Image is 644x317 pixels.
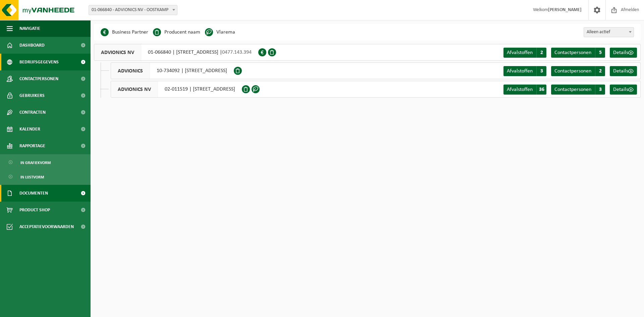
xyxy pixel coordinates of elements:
span: ADVIONICS NV [94,44,141,60]
span: Details [613,50,628,55]
span: Details [613,68,628,74]
span: Acceptatievoorwaarden [19,218,74,235]
span: Gebruikers [19,87,45,104]
a: Details [610,48,637,58]
span: Afvalstoffen [507,50,533,55]
span: Afvalstoffen [507,68,533,74]
a: Details [610,85,637,95]
a: Contactpersonen 2 [551,66,605,76]
span: Contactpersonen [554,68,591,74]
a: Contactpersonen 3 [551,85,605,95]
span: 01-066840 - ADVIONICS NV - OOSTKAMP [89,5,177,15]
span: 5 [595,48,605,58]
a: Afvalstoffen 3 [503,66,546,76]
strong: [PERSON_NAME] [548,7,582,12]
div: 10-734092 | [STREET_ADDRESS] [111,62,234,79]
span: In lijstvorm [20,171,44,183]
span: Contactpersonen [19,70,58,87]
span: Details [613,87,628,92]
span: Navigatie [19,20,40,37]
span: Dashboard [19,37,45,54]
span: 3 [595,85,605,95]
div: 01-066840 | [STREET_ADDRESS] | [94,44,258,61]
span: Contactpersonen [554,87,591,92]
span: Product Shop [19,202,50,218]
span: In grafiekvorm [20,156,51,169]
a: Details [610,66,637,76]
span: ADVIONICS NV [111,81,158,97]
span: 0477.143.394 [222,50,252,55]
span: 2 [536,48,546,58]
a: Afvalstoffen 36 [503,85,546,95]
span: Kalender [19,121,40,138]
li: Vlarema [205,27,235,37]
span: Alleen actief [584,27,634,37]
span: Documenten [19,185,48,202]
span: Contactpersonen [554,50,591,55]
span: Rapportage [19,138,45,154]
span: ADVIONICS [111,63,150,79]
span: 36 [536,85,546,95]
span: 01-066840 - ADVIONICS NV - OOSTKAMP [89,5,177,15]
li: Producent naam [153,27,200,37]
a: Contactpersonen 5 [551,48,605,58]
a: In grafiekvorm [2,156,89,169]
div: 02-011519 | [STREET_ADDRESS] [111,81,242,98]
span: 3 [536,66,546,76]
span: Alleen actief [584,28,634,37]
span: 2 [595,66,605,76]
span: Contracten [19,104,46,121]
a: Afvalstoffen 2 [503,48,546,58]
span: Bedrijfsgegevens [19,54,59,70]
a: In lijstvorm [2,170,89,183]
li: Business Partner [101,27,148,37]
span: Afvalstoffen [507,87,533,92]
